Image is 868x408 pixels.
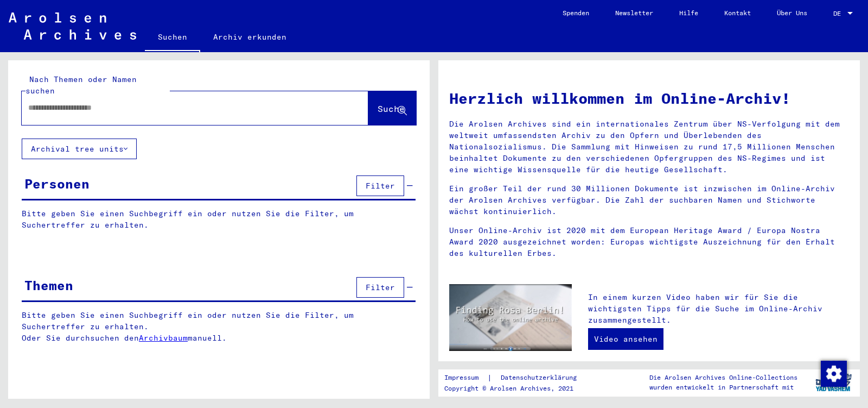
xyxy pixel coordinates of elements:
img: Arolsen_neg.svg [9,12,136,40]
img: video.jpg [449,284,572,351]
p: In einem kurzen Video haben wir für Sie die wichtigsten Tipps für die Suche im Online-Archiv zusa... [588,292,849,326]
p: Die Arolsen Archives sind ein internationales Zentrum über NS-Verfolgung mit dem weltweit umfasse... [449,118,849,175]
a: Video ansehen [588,328,663,350]
img: yv_logo.png [813,369,854,396]
p: wurden entwickelt in Partnerschaft mit [649,382,797,392]
a: Archivbaum [139,333,188,343]
span: Suche [378,103,405,114]
mat-label: Nach Themen oder Namen suchen [25,74,137,96]
p: Ein großer Teil der rund 30 Millionen Dokumente ist inzwischen im Online-Archiv der Arolsen Archi... [449,183,849,217]
p: Bitte geben Sie einen Suchbegriff ein oder nutzen Sie die Filter, um Suchertreffer zu erhalten. [22,208,416,231]
span: DE [833,10,845,17]
img: Zustimmung ändern [821,361,847,387]
span: Filter [366,181,395,191]
span: Filter [366,283,395,292]
button: Suche [368,91,416,125]
a: Datenschutzerklärung [492,372,590,384]
h1: Herzlich willkommen im Online-Archiv! [449,87,849,110]
button: Archival tree units [22,139,137,159]
button: Filter [356,175,404,196]
div: Themen [24,275,73,295]
a: Suchen [145,24,200,52]
div: Personen [24,174,90,193]
button: Filter [356,277,404,298]
p: Die Arolsen Archives Online-Collections [649,373,797,382]
p: Copyright © Arolsen Archives, 2021 [444,384,590,393]
div: | [444,372,590,384]
a: Impressum [444,372,487,384]
p: Bitte geben Sie einen Suchbegriff ein oder nutzen Sie die Filter, um Suchertreffer zu erhalten. O... [22,310,416,344]
p: Unser Online-Archiv ist 2020 mit dem European Heritage Award / Europa Nostra Award 2020 ausgezeic... [449,225,849,259]
a: Archiv erkunden [200,24,299,50]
